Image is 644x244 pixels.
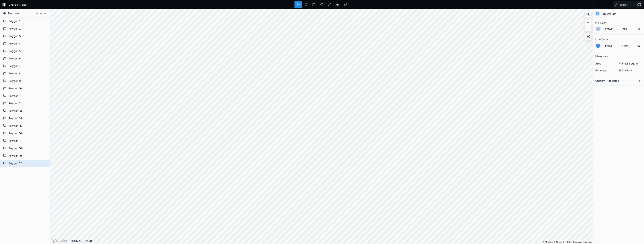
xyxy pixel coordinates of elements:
a: Mapbox logo [52,239,68,243]
h2: Fill Color [595,20,607,25]
a: OpenStreetMap [554,241,572,243]
dd: 1861.09 Km [619,68,642,72]
h2: Measures [595,53,608,59]
dt: perimeter [595,68,619,72]
a: Map feedback [573,241,592,243]
dt: area [595,62,619,65]
button: Import [33,10,49,16]
h4: Polygon 20 [601,12,616,16]
dd: 71573.56 sq. km [619,62,642,65]
a: Mapbox [543,241,553,243]
div: [DOMAIN_NAME] [71,239,593,243]
h2: Custom Properties [595,78,619,84]
h2: Line Color [595,36,608,42]
button: Export [613,1,635,8]
span: Features [8,11,19,15]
